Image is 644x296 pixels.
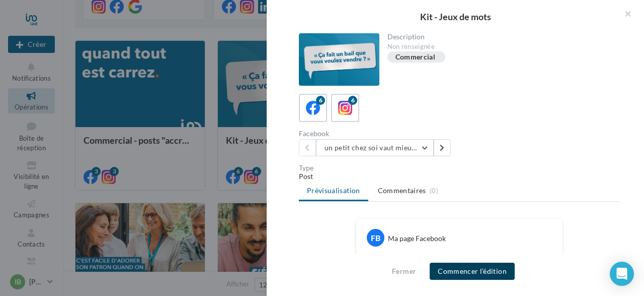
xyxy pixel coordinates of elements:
div: 6 [348,96,357,105]
span: (0) [430,187,438,195]
div: Non renseignée [387,42,612,51]
span: Commentaires [378,186,426,196]
div: Facebook [299,130,455,137]
div: 6 [316,96,325,105]
div: FB [367,229,384,247]
button: Commencer l'édition [430,263,515,280]
div: Commercial [395,53,436,61]
button: Fermer [388,265,420,277]
div: Description [387,33,612,40]
button: un petit chez soi vaut mieux qu'un grand chez les autres [316,139,434,156]
div: Kit - Jeux de mots [283,12,628,21]
div: Type [299,164,620,171]
div: Ma page Facebook [388,233,446,244]
div: Open Intercom Messenger [610,262,634,286]
div: Post [299,171,620,182]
